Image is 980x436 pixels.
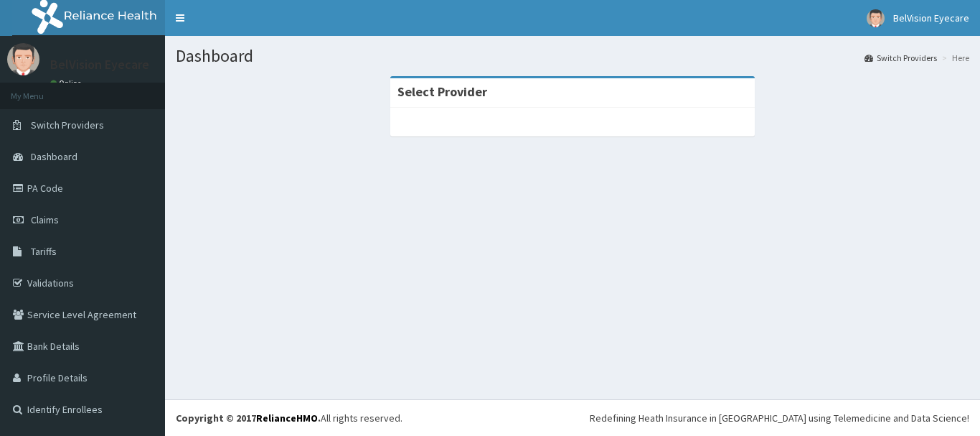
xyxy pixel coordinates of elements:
a: RelianceHMO [256,412,318,425]
img: User Image [867,9,885,27]
span: Tariffs [31,245,57,258]
footer: All rights reserved. [165,399,980,436]
span: Dashboard [31,150,77,163]
p: BelVision Eyecare [50,58,149,71]
div: Redefining Heath Insurance in [GEOGRAPHIC_DATA] using Telemedicine and Data Science! [590,411,969,425]
img: User Image [7,43,39,75]
a: Switch Providers [864,52,937,64]
span: Claims [31,213,59,226]
h1: Dashboard [176,47,969,65]
span: Switch Providers [31,119,104,131]
strong: Copyright © 2017 . [176,412,321,425]
strong: Select Provider [397,83,487,100]
a: Online [50,78,85,88]
span: BelVision Eyecare [893,11,969,24]
li: Here [938,52,969,64]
